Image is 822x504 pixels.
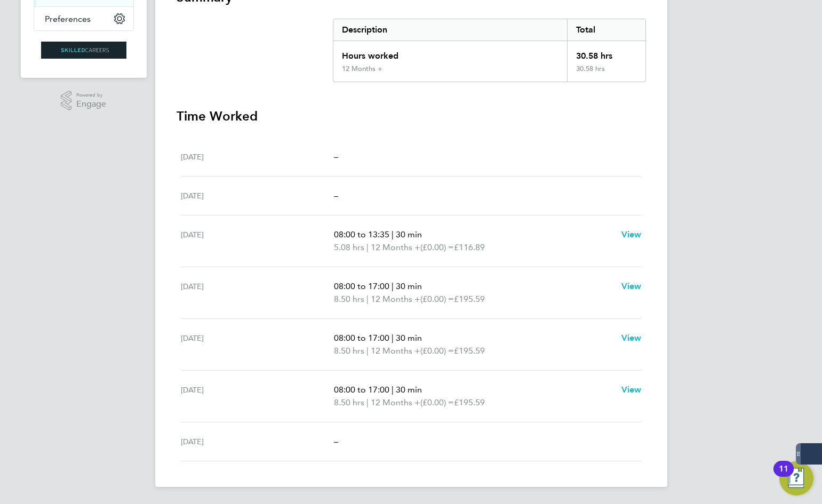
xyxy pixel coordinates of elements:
span: 08:00 to 17:00 [334,333,389,343]
span: | [392,281,394,291]
div: 30.58 hrs [567,65,645,82]
span: 5.08 hrs [334,242,364,252]
span: 08:00 to 13:35 [334,229,389,239]
span: 30 min [396,385,422,395]
span: 12 Months + [371,396,420,409]
span: 8.50 hrs [334,346,364,356]
span: | [366,294,369,304]
div: 30.58 hrs [567,41,645,65]
span: (£0.00) = [420,397,454,407]
div: 11 [779,469,788,483]
span: 30 min [396,281,422,291]
button: Preferences [34,7,133,30]
span: £116.89 [454,242,485,252]
h3: Time Worked [177,108,646,125]
div: [DATE] [181,280,334,306]
span: View [621,333,642,343]
a: Go to home page [34,42,134,59]
span: (£0.00) = [420,346,454,356]
div: [DATE] [181,332,334,357]
button: Open Resource Center, 11 new notifications [779,461,813,495]
span: 12 Months + [371,241,420,254]
span: – [334,436,338,446]
span: View [621,229,642,239]
span: – [334,151,338,162]
div: Hours worked [333,41,568,65]
span: View [621,281,642,291]
span: £195.59 [454,294,485,304]
a: View [621,383,642,396]
div: [DATE] [181,150,334,163]
span: | [392,333,394,343]
a: View [621,280,642,293]
span: (£0.00) = [420,242,454,252]
div: Summary [333,19,646,82]
a: View [621,228,642,241]
a: View [621,332,642,345]
div: [DATE] [181,228,334,254]
span: 08:00 to 17:00 [334,385,389,395]
span: Preferences [45,14,91,24]
span: | [366,346,369,356]
span: 12 Months + [371,345,420,357]
span: | [366,242,369,252]
span: 30 min [396,333,422,343]
span: | [392,385,394,395]
div: [DATE] [181,435,334,448]
span: Engage [76,100,106,109]
span: View [621,385,642,395]
span: 8.50 hrs [334,397,364,407]
div: 12 Months + [342,65,382,73]
span: 8.50 hrs [334,294,364,304]
img: skilledcareers-logo-retina.png [41,42,126,59]
span: 12 Months + [371,293,420,306]
div: Description [333,19,568,41]
div: Total [567,19,645,41]
span: £195.59 [454,346,485,356]
div: [DATE] [181,383,334,409]
span: 08:00 to 17:00 [334,281,389,291]
a: Powered byEngage [61,91,106,111]
span: 30 min [396,229,422,239]
span: – [334,190,338,201]
span: £195.59 [454,397,485,407]
div: [DATE] [181,189,334,202]
span: (£0.00) = [420,294,454,304]
span: | [392,229,394,239]
span: | [366,397,369,407]
span: Powered by [76,91,106,100]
